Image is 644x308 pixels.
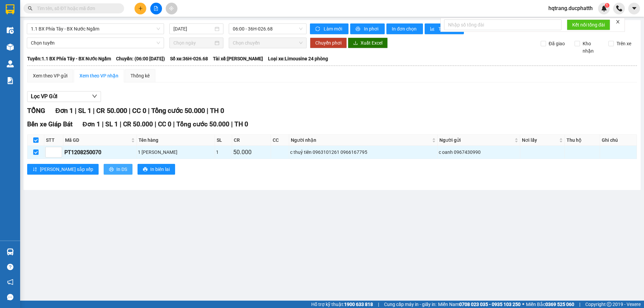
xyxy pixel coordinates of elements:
span: Chuyến: (06:00 [DATE]) [116,55,165,62]
img: warehouse-icon [7,27,14,34]
img: warehouse-icon [7,60,14,67]
span: SL 1 [78,107,91,115]
th: CC [271,135,289,146]
span: file-add [154,6,158,11]
input: Chọn ngày [173,39,213,47]
span: SL 1 [105,120,118,128]
button: sort-ascending[PERSON_NAME] sắp xếp [27,164,99,175]
span: down [56,153,60,157]
div: Xem theo VP nhận [79,72,118,79]
button: syncLàm mới [310,23,348,34]
strong: 1900 633 818 [344,302,373,307]
input: Tìm tên, số ĐT hoặc mã đơn [37,5,116,12]
span: sync [315,26,321,32]
span: Miền Bắc [526,301,574,308]
button: Lọc VP Gửi [27,91,101,102]
span: Nơi lấy [522,136,558,144]
span: Đơn 1 [55,107,73,115]
th: CR [232,135,271,146]
span: download [353,41,358,46]
span: | [173,120,175,128]
span: | [579,301,580,308]
span: | [231,120,233,128]
button: plus [135,3,146,14]
th: Tên hàng [137,135,215,146]
span: plus [138,6,143,11]
span: | [155,120,156,128]
span: Chọn tuyến [31,38,160,48]
span: printer [356,26,361,32]
div: c thuỷ tiên 0963101261 0966167795 [290,148,436,156]
span: close [615,19,620,24]
img: logo-vxr [6,4,14,14]
span: caret-down [631,5,637,11]
img: warehouse-icon [7,44,14,51]
span: Lọc VP Gửi [31,92,57,101]
button: file-add [150,3,162,14]
span: | [75,107,76,115]
span: 06:00 - 36H-026.68 [233,24,303,34]
span: Bến xe Giáp Bát [27,120,72,128]
button: In đơn chọn [386,23,423,34]
button: caret-down [628,3,640,14]
span: Miền Nam [438,301,521,308]
span: | [93,107,95,115]
span: Trên xe [614,40,634,47]
span: Số xe: 36H-026.68 [170,55,208,62]
span: message [7,294,13,300]
span: Làm mới [324,25,343,33]
div: 1 [216,148,230,156]
span: ⚪️ [522,303,524,306]
span: Decrease Value [54,152,62,157]
span: hqtrang.ducphatth [543,4,598,12]
span: Đơn 1 [83,120,100,128]
span: In phơi [364,25,379,33]
button: printerIn phơi [350,23,385,34]
div: 1 [PERSON_NAME] [138,148,214,156]
span: search [28,6,33,11]
span: TH 0 [234,120,248,128]
span: TH 0 [210,107,224,115]
span: sort-ascending [33,167,37,172]
span: In đơn chọn [392,25,418,33]
span: Người nhận [291,136,431,144]
span: | [378,301,379,308]
span: | [207,107,208,115]
button: Kết nối tổng đài [567,19,610,30]
strong: 0708 023 035 - 0935 103 250 [459,302,521,307]
b: Tuyến: 1.1 BX Phía Tây - BX Nước Ngầm [27,56,111,61]
input: Nhập số tổng đài [444,19,561,30]
span: Tài xế: [PERSON_NAME] [213,55,263,62]
span: Người gửi [439,136,514,144]
span: CR 50.000 [96,107,127,115]
strong: 0369 525 060 [545,302,574,307]
button: printerIn biên lai [138,164,175,175]
span: Chọn chuyến [233,38,303,48]
span: Kết nối tổng đài [572,21,605,28]
span: Xuất Excel [361,39,382,47]
span: Tổng cước 50.000 [176,120,229,128]
span: | [148,107,150,115]
span: printer [143,167,148,172]
span: Cung cấp máy in - giấy in: [384,301,436,308]
span: | [129,107,130,115]
span: copyright [607,302,611,307]
th: Ghi chú [600,135,637,146]
img: solution-icon [7,77,14,84]
span: Mã GD [65,136,130,144]
span: Kho nhận [580,40,603,55]
span: [PERSON_NAME] sắp xếp [40,166,93,173]
span: | [102,120,104,128]
button: aim [166,3,177,14]
img: warehouse-icon [7,248,14,255]
span: Loại xe: Limousine 24 phòng [268,55,328,62]
button: Chuyển phơi [310,38,347,48]
span: CC 0 [158,120,171,128]
span: Tổng cước 50.000 [151,107,205,115]
div: PT1208250070 [64,148,136,157]
span: | [120,120,121,128]
img: phone-icon [616,5,622,11]
span: TỔNG [27,107,45,115]
span: bar-chart [430,26,436,32]
div: c oanh 0967430990 [439,148,519,156]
